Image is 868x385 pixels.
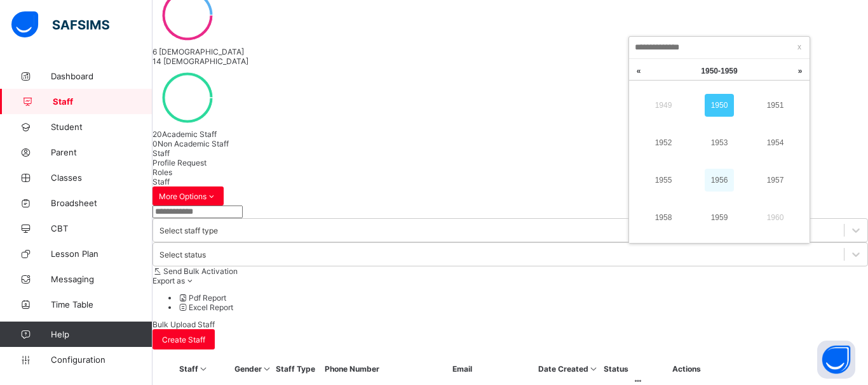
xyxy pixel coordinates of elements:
span: Lesson Plan [51,249,153,259]
span: Parent [51,147,153,157]
span: More Options [159,192,217,201]
th: Date Created [538,363,600,374]
th: Staff [155,363,233,374]
td: 1959 [691,199,747,237]
div: Select staff type [159,226,218,235]
span: Roles [153,167,172,177]
span: Send Bulk Activation [163,266,238,276]
span: Bulk Upload Staff [153,320,215,329]
span: Dashboard [51,71,153,81]
span: Staff [153,148,170,158]
th: Phone Number [318,363,387,374]
span: Time Table [51,299,153,310]
td: 1955 [635,162,691,199]
span: Export as [153,276,185,285]
a: 1960 [761,206,790,229]
td: 1957 [747,162,803,199]
span: [DEMOGRAPHIC_DATA] [163,56,248,66]
td: 1954 [747,124,803,161]
a: 1955 [649,169,678,192]
td: 1952 [635,124,691,161]
a: 1959 [705,206,734,229]
i: Sort in Ascending Order [588,364,599,374]
a: 1958 [649,206,678,229]
th: Status [601,363,631,374]
div: Select status [159,250,206,259]
a: 1954 [761,131,790,154]
span: Student [51,122,153,132]
td: 1949 [635,86,691,124]
span: Broadsheet [51,198,153,208]
span: 6 [153,47,157,56]
span: Configuration [51,355,152,365]
button: Open asap [817,341,855,379]
span: CBT [51,223,153,233]
span: Classes [51,173,153,183]
span: Profile Request [153,158,207,167]
img: safsims [11,11,109,38]
span: Non Academic Staff [158,139,229,148]
td: 1956 [691,162,747,199]
a: 1952 [649,131,678,154]
a: Next decade [790,59,810,83]
span: [DEMOGRAPHIC_DATA] [159,47,244,56]
span: Create Staff [162,335,205,344]
a: 1950-1959 [662,59,776,83]
a: Last decade [629,59,648,83]
span: 14 [153,56,161,66]
td: 1951 [747,86,803,124]
th: Staff Type [275,363,316,374]
li: dropdown-list-item-null-0 [178,293,868,303]
a: 1949 [649,94,678,117]
td: 1960 [747,199,803,237]
li: dropdown-list-item-null-1 [178,303,868,312]
th: Actions [632,363,741,374]
td: 1950 [691,86,747,124]
td: 1953 [691,124,747,161]
i: Sort in Ascending Order [262,364,273,374]
a: 1957 [761,169,790,192]
span: Messaging [51,274,153,284]
td: 1958 [635,199,691,237]
th: Gender [234,363,273,374]
a: 1951 [761,94,790,117]
span: 0 [153,139,158,148]
span: Staff [53,96,153,107]
th: Email [388,363,536,374]
span: 20 [153,129,162,139]
span: Help [51,329,152,339]
i: Sort in Ascending Order [198,364,209,374]
span: Academic Staff [162,129,217,139]
span: Staff [153,177,170,186]
span: 1950 - 1959 [701,67,737,75]
a: 1956 [705,169,734,192]
a: 1950 [705,94,734,117]
a: 1953 [705,131,734,154]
